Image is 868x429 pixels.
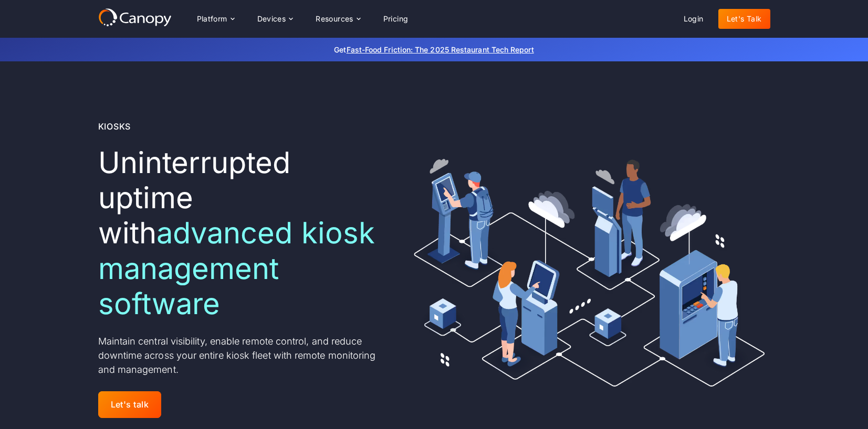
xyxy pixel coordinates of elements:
[98,215,375,321] span: advanced kiosk management software
[98,120,131,133] div: Kiosks
[197,15,227,23] div: Platform
[98,391,162,418] a: Let's talk
[98,334,383,377] p: Maintain central visibility, enable remote control, and reduce downtime across your entire kiosk ...
[675,9,712,29] a: Login
[718,9,770,29] a: Let's Talk
[98,145,383,321] h1: Uninterrupted uptime with ‍
[347,45,534,54] a: Fast-Food Friction: The 2025 Restaurant Tech Report
[257,15,286,23] div: Devices
[111,400,149,410] div: Let's talk
[177,44,692,55] p: Get
[375,9,417,29] a: Pricing
[316,15,353,23] div: Resources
